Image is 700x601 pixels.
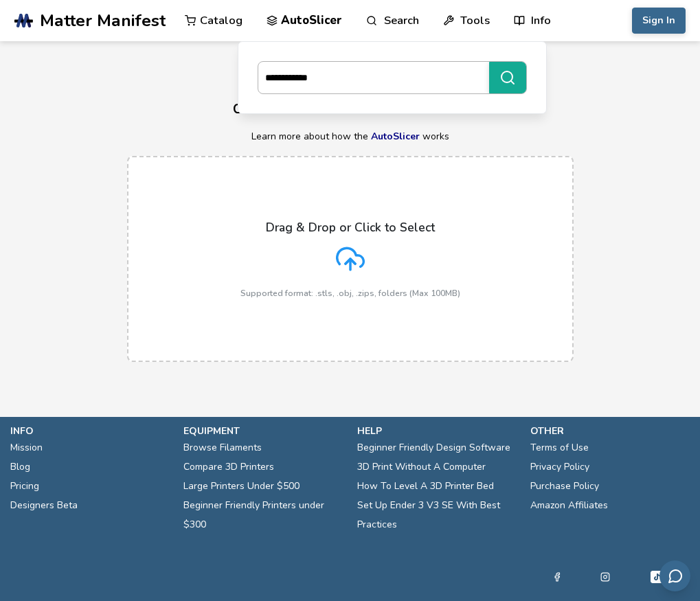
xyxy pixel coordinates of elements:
button: Send feedback via email [659,560,690,591]
a: Tiktok [648,569,665,585]
a: Designers Beta [10,496,78,515]
a: Browse Filaments [183,438,262,457]
button: Sign In [632,8,686,34]
a: Terms of Use [530,438,589,457]
a: Instagram [600,569,610,585]
a: Amazon Affiliates [530,496,608,515]
p: equipment [183,424,343,438]
a: Purchase Policy [530,477,599,496]
p: Supported format: .stls, .obj, .zips, folders (Max 100MB) [240,288,460,298]
a: Facebook [552,569,562,585]
a: 3D Print Without A Computer [357,457,486,477]
a: Pricing [10,477,39,496]
a: Beginner Friendly Design Software [357,438,510,457]
p: other [530,424,690,438]
span: Matter Manifest [40,11,166,30]
a: Blog [10,457,30,477]
p: help [357,424,517,438]
a: Large Printers Under $500 [183,477,300,496]
a: Privacy Policy [530,457,589,477]
a: AutoSlicer [371,130,420,143]
p: Drag & Drop or Click to Select [266,220,435,234]
a: Compare 3D Printers [183,457,274,477]
a: Mission [10,438,43,457]
a: Set Up Ender 3 V3 SE With Best Practices [357,496,517,534]
a: How To Level A 3D Printer Bed [357,477,494,496]
a: Beginner Friendly Printers under $300 [183,496,343,534]
p: info [10,424,170,438]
